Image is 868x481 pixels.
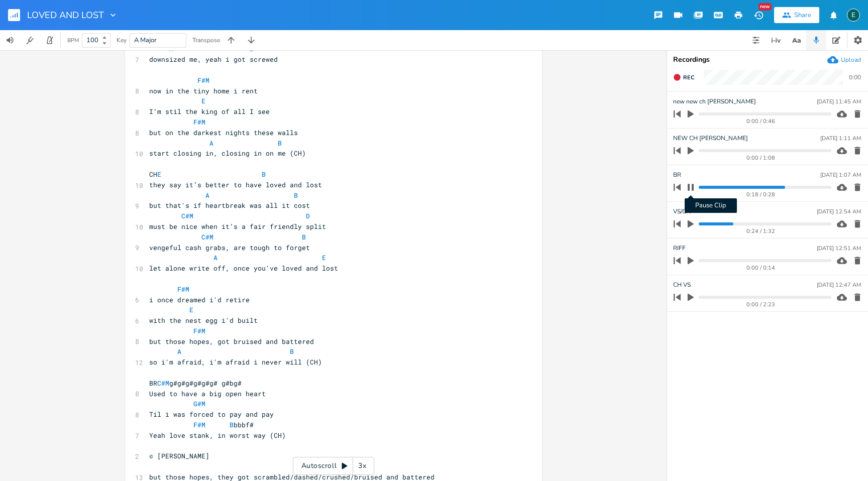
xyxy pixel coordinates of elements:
[673,97,756,106] span: new new ch [PERSON_NAME]
[149,180,322,189] span: they say it’s better to have loved and lost
[193,420,205,429] span: F#M
[149,170,266,179] span: CH
[193,399,205,408] span: G#M
[192,37,220,43] div: Transpose
[817,282,861,288] div: [DATE] 12:47 AM
[149,86,258,95] span: now in the tiny home i rent
[691,302,831,307] div: 0:00 / 2:23
[294,191,298,200] span: B
[201,232,213,242] span: C#M
[177,285,189,294] span: F#M
[149,357,322,367] span: so i'm afraid, i'm afraid i never will (CH)
[230,420,234,429] span: B
[847,9,860,22] div: edenmusic
[27,11,104,20] span: LOVED AND LOST
[691,155,831,161] div: 0:00 / 1:08
[774,7,819,23] button: Share
[149,295,250,304] span: i once dreamed i'd retire
[149,316,258,325] span: with the nest egg i'd built
[841,56,861,64] div: Upload
[748,6,769,24] button: New
[669,69,698,85] button: Rec
[149,107,270,116] span: I’m stil the king of all I see
[293,457,374,475] div: Autoscroll
[684,179,697,195] button: Pause Clip
[149,201,310,210] span: but that's if heartbreak was all it cost
[794,11,811,20] div: Share
[262,170,266,179] span: B
[134,36,157,45] span: A Major
[691,265,831,271] div: 0:00 / 0:14
[193,326,205,335] span: F#M
[817,209,861,214] div: [DATE] 12:54 AM
[306,211,310,220] span: D
[213,253,218,262] span: A
[67,38,79,43] div: BPM
[673,134,748,143] span: NEW CH [PERSON_NAME]
[149,337,314,346] span: but those hopes, got bruised and battered
[149,431,286,440] span: Yeah love stank, in worst way (CH)
[302,232,306,242] span: B
[181,211,193,220] span: C#M
[673,244,686,253] span: RIFF
[149,264,338,273] span: let alone write off, once you've loved and lost
[177,347,181,356] span: A
[149,222,326,231] span: must be nice when it’s a fair friendly split
[205,191,209,200] span: A
[149,243,310,252] span: vengeful cash grabs, are tough to forget
[149,389,266,398] span: Used to have a big open heart
[157,379,169,388] span: C#M
[157,170,161,179] span: E
[117,37,127,43] div: Key
[149,55,278,64] span: downsized me, yeah i got screwed
[322,253,326,262] span: E
[353,457,371,475] div: 3x
[149,420,254,429] span: bbbf#
[849,74,861,80] div: 0:00
[758,3,772,11] div: New
[847,4,860,27] button: E
[209,139,213,148] span: A
[189,305,193,314] span: E
[817,246,861,251] div: [DATE] 12:51 AM
[278,139,282,148] span: B
[691,118,831,124] div: 0:00 / 0:46
[149,410,274,419] span: Til i was forced to pay and pay
[827,54,861,65] button: Upload
[201,96,205,105] span: E
[820,172,861,178] div: [DATE] 1:07 AM
[683,74,694,81] span: Rec
[673,207,691,216] span: VS/CH
[691,192,831,197] div: 0:18 / 0:28
[149,149,306,158] span: start closing in, closing in on me (CH)
[673,170,681,180] span: BR
[673,280,691,290] span: CH VS
[197,76,209,85] span: F#M
[691,228,831,234] div: 0:24 / 1:32
[817,99,861,104] div: [DATE] 11:45 AM
[149,451,209,460] span: © [PERSON_NAME]
[149,379,242,388] span: BR g#g#g#g#g#g# g#bg#
[673,56,862,63] div: Recordings
[149,128,298,137] span: but on the darkest nights these walls
[290,347,294,356] span: B
[820,136,861,141] div: [DATE] 1:11 AM
[193,117,205,127] span: F#M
